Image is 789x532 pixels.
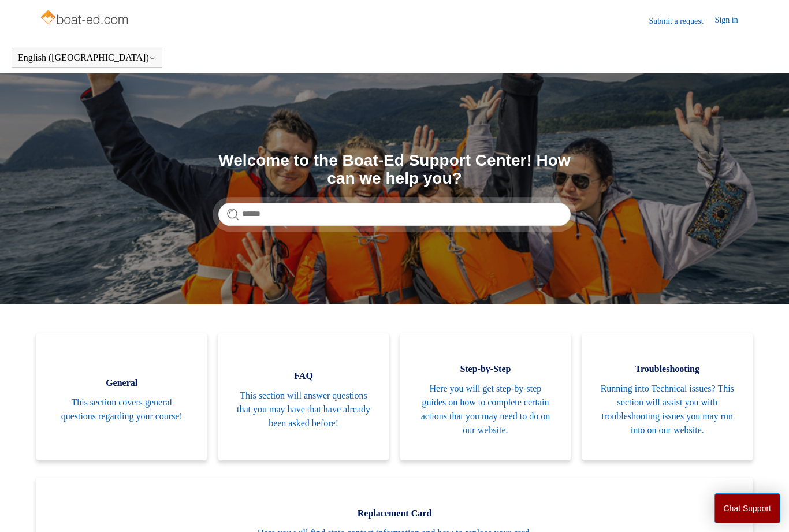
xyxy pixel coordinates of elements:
span: Replacement Card [54,507,735,520]
a: FAQ This section will answer questions that you may have that have already been asked before! [218,333,389,460]
span: Step-by-Step [418,362,553,376]
input: Search [218,203,571,226]
span: Troubleshooting [600,362,735,376]
span: Running into Technical issues? This section will assist you with troubleshooting issues you may r... [600,382,735,437]
img: Boat-Ed Help Center home page [39,7,131,30]
span: This section covers general questions regarding your course! [54,396,189,423]
button: Chat Support [714,493,781,523]
a: Sign in [715,14,750,28]
h1: Welcome to the Boat-Ed Support Center! How can we help you? [218,152,571,188]
button: English ([GEOGRAPHIC_DATA]) [18,53,156,63]
span: Here you will get step-by-step guides on how to complete certain actions that you may need to do ... [418,382,553,437]
a: General This section covers general questions regarding your course! [36,333,207,460]
span: This section will answer questions that you may have that have already been asked before! [236,389,371,430]
a: Submit a request [649,15,715,27]
span: General [54,376,189,390]
span: FAQ [236,369,371,383]
a: Step-by-Step Here you will get step-by-step guides on how to complete certain actions that you ma... [400,333,571,460]
a: Troubleshooting Running into Technical issues? This section will assist you with troubleshooting ... [582,333,753,460]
